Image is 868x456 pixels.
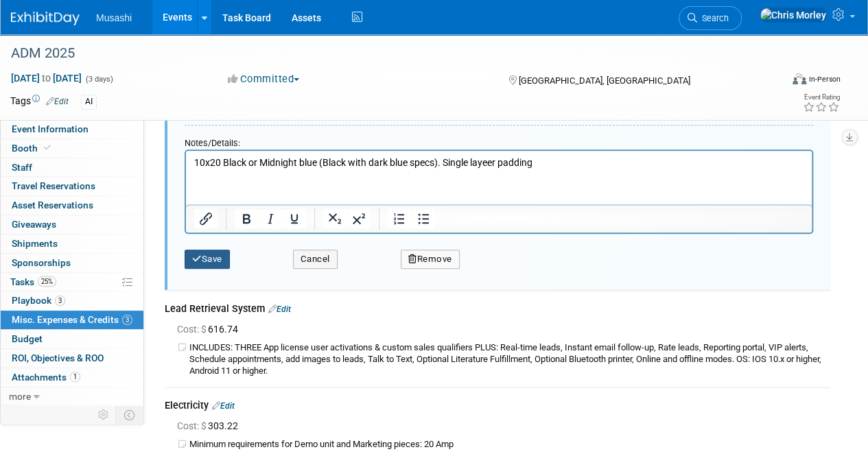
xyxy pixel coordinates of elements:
span: Budget [12,333,43,344]
span: Staff [12,162,32,173]
span: Shipments [12,238,58,249]
span: 1 [70,372,80,382]
span: Musashi [96,12,132,23]
a: Misc. Expenses & Credits3 [1,311,143,329]
button: Italic [259,209,282,228]
button: Underline [283,209,306,228]
span: 303.22 [177,420,244,431]
a: Booth [1,139,143,158]
div: AI [81,95,97,109]
td: Minimum requirements for Demo unit and Marketing pieces: 20 Amp [189,439,830,451]
div: In-Person [808,74,841,84]
span: Misc. Expenses & Credits [12,314,132,325]
a: Giveaways [1,215,143,234]
a: Playbook3 [1,291,143,310]
span: Playbook [12,295,65,306]
div: Electricity [165,398,830,415]
button: Committed [223,72,305,86]
button: Bullet list [412,209,435,228]
a: Travel Reservations [1,177,143,195]
div: Lead Retrieval System [165,302,830,318]
button: Insert/edit link [194,209,218,228]
button: Save [185,250,230,269]
div: Event Format [719,71,841,92]
span: Tasks [10,276,56,287]
a: Edit [46,97,69,106]
a: Sponsorships [1,254,143,272]
span: 616.74 [177,324,244,335]
span: Asset Reservations [12,200,93,211]
span: ROI, Objectives & ROO [12,352,104,363]
button: Remove [401,250,460,269]
button: Cancel [293,250,338,269]
span: Cost: $ [177,420,208,431]
span: Event Information [12,123,89,134]
a: Staff [1,158,143,177]
span: more [9,391,31,402]
a: Search [679,6,742,30]
button: Superscript [347,209,371,228]
td: Tags [10,94,69,110]
span: [GEOGRAPHIC_DATA], [GEOGRAPHIC_DATA] [518,75,690,86]
td: Personalize Event Tab Strip [92,406,116,424]
iframe: Rich Text Area [186,151,812,204]
span: Cost: $ [177,324,208,335]
a: Edit [268,304,291,314]
img: ExhibitDay [11,12,80,25]
a: Attachments1 [1,368,143,387]
span: [DATE] [DATE] [10,72,82,84]
button: Bold [235,209,258,228]
div: ADM 2025 [6,41,770,66]
span: 3 [55,296,65,306]
a: Edit [212,401,235,411]
a: Asset Reservations [1,196,143,215]
span: Giveaways [12,219,56,230]
td: INCLUDES: THREE App license user activations & custom sales qualifiers PLUS: Real-time leads, Ins... [189,342,830,377]
img: Format-Inperson.png [793,73,806,84]
span: Travel Reservations [12,180,95,191]
div: Event Rating [803,94,840,101]
span: Sponsorships [12,257,71,268]
button: Numbered list [388,209,411,228]
span: Attachments [12,372,80,383]
a: Budget [1,330,143,348]
a: Event Information [1,120,143,139]
a: ROI, Objectives & ROO [1,349,143,368]
a: Tasks25% [1,273,143,291]
span: 25% [38,276,56,287]
span: (3 days) [84,75,113,84]
i: Booth reservation complete [44,144,51,152]
img: Chris Morley [760,8,827,23]
span: 3 [122,315,132,325]
td: Toggle Event Tabs [116,406,144,424]
button: Subscript [323,209,347,228]
a: Shipments [1,235,143,253]
div: Notes/Details: [185,131,813,149]
span: Booth [12,143,54,154]
a: more [1,387,143,406]
span: to [40,73,53,84]
span: Search [697,13,729,23]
